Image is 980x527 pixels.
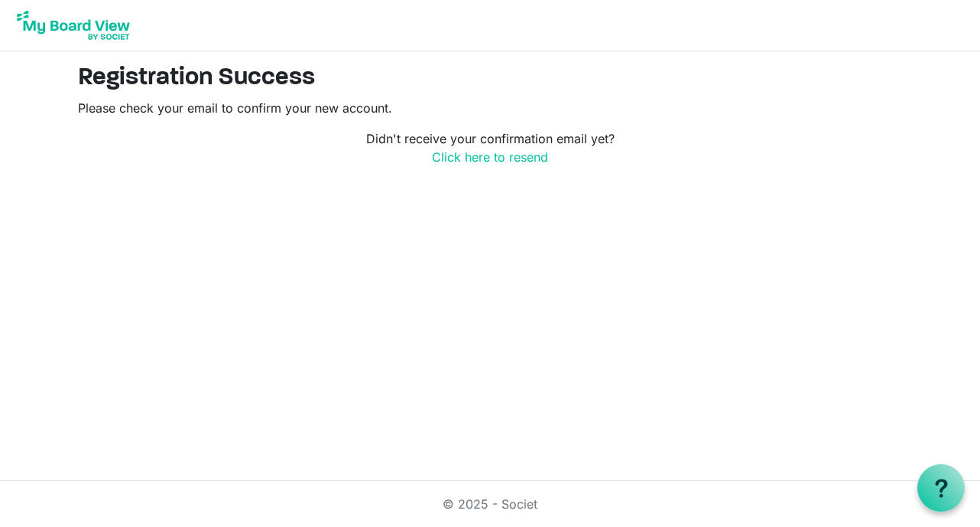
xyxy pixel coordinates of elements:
[78,64,902,93] h2: Registration Success
[432,149,548,165] a: Click here to resend
[78,129,902,166] p: Didn't receive your confirmation email yet?
[78,99,902,117] p: Please check your email to confirm your new account.
[443,496,537,512] a: © 2025 - Societ
[12,6,135,44] img: My Board View Logo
